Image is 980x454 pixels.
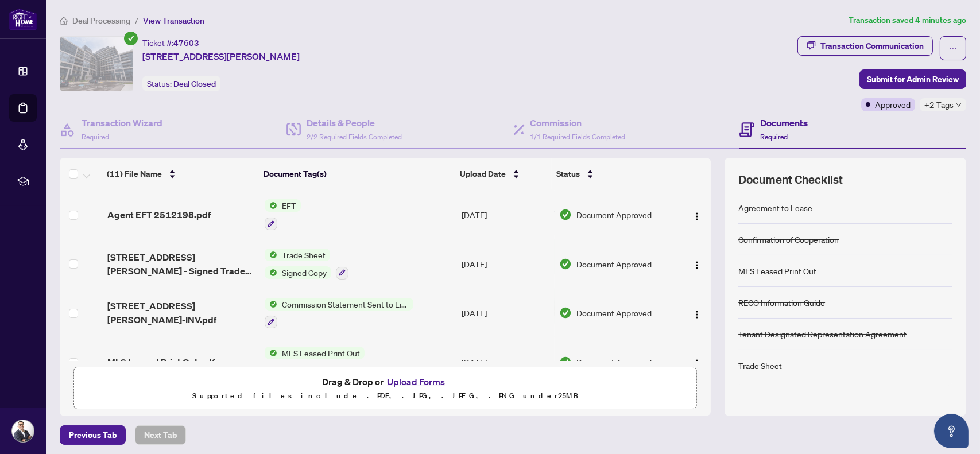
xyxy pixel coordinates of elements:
img: Document Status [559,356,572,368]
span: Document Approved [576,208,652,221]
div: Trade Sheet [738,359,782,372]
p: Supported files include .PDF, .JPG, .JPEG, .PNG under 25 MB [81,389,690,403]
span: 1/1 Required Fields Completed [530,133,626,141]
img: Document Status [559,208,572,221]
span: MLS Leased Print Out.pdf [107,355,215,369]
img: logo [9,9,37,30]
img: Logo [692,261,702,270]
div: Agreement to Lease [738,201,812,214]
span: Commission Statement Sent to Listing Brokerage [277,298,413,311]
img: Status Icon [265,266,277,279]
span: Signed Copy [277,266,331,279]
span: Previous Tab [69,426,117,444]
span: Deal Processing [72,15,130,26]
span: Upload Date [460,168,506,180]
button: Logo [688,255,706,273]
img: Status Icon [265,249,277,261]
span: Document Approved [576,356,652,368]
th: Document Tag(s) [259,158,455,190]
h4: Commission [530,116,626,130]
th: Upload Date [455,158,552,190]
span: (11) File Name [107,168,162,180]
img: Document Status [559,258,572,270]
div: RECO Information Guide [738,296,825,309]
td: [DATE] [457,239,555,289]
div: Transaction Communication [820,37,924,55]
img: Status Icon [265,199,277,212]
span: MLS Leased Print Out [277,347,365,359]
button: Logo [688,205,706,224]
span: 47603 [173,38,199,48]
span: down [956,102,962,108]
td: [DATE] [457,190,555,239]
span: Submit for Admin Review [867,70,959,88]
button: Status IconMLS Leased Print Out [265,347,365,378]
img: IMG-W12259267_1.jpg [60,37,133,91]
h4: Transaction Wizard [82,116,162,130]
button: Logo [688,353,706,371]
span: Document Approved [576,306,652,319]
td: [DATE] [457,289,555,338]
button: Status IconCommission Statement Sent to Listing Brokerage [265,298,413,329]
img: Logo [692,359,702,368]
button: Submit for Admin Review [859,69,966,89]
span: home [60,17,68,25]
span: Document Checklist [738,172,843,188]
span: check-circle [124,32,138,45]
span: Drag & Drop or [322,374,448,389]
span: Document Approved [576,258,652,270]
button: Previous Tab [60,425,126,445]
span: [STREET_ADDRESS][PERSON_NAME] [142,49,300,63]
span: Status [556,168,580,180]
img: Status Icon [265,298,277,311]
span: ellipsis [949,44,957,52]
img: Document Status [559,306,572,319]
div: Ticket #: [142,36,199,49]
img: Logo [692,310,702,319]
h4: Documents [760,116,808,130]
button: Status IconEFT [265,199,301,230]
span: [STREET_ADDRESS][PERSON_NAME]-INV.pdf [107,299,256,327]
button: Upload Forms [384,374,448,389]
th: Status [552,158,673,190]
h4: Details & People [307,116,402,130]
span: Required [760,133,788,141]
div: Confirmation of Cooperation [738,233,839,246]
img: Logo [692,212,702,221]
span: Agent EFT 2512198.pdf [107,208,211,222]
img: Profile Icon [12,420,34,442]
td: [DATE] [457,337,555,387]
span: Deal Closed [173,79,216,89]
th: (11) File Name [102,158,259,190]
img: Status Icon [265,347,277,359]
span: +2 Tags [924,98,954,111]
span: Approved [875,98,911,111]
span: [STREET_ADDRESS][PERSON_NAME] - Signed Trade Sheet.pdf [107,250,256,278]
span: Trade Sheet [277,249,330,261]
button: Open asap [934,414,969,448]
span: EFT [277,199,301,212]
button: Transaction Communication [797,36,933,56]
button: Status IconTrade SheetStatus IconSigned Copy [265,249,348,280]
div: MLS Leased Print Out [738,265,816,277]
li: / [135,14,138,27]
div: Status: [142,76,220,91]
span: 2/2 Required Fields Completed [307,133,402,141]
div: Tenant Designated Representation Agreement [738,328,907,340]
button: Logo [688,304,706,322]
button: Next Tab [135,425,186,445]
span: Required [82,133,109,141]
span: Drag & Drop orUpload FormsSupported files include .PDF, .JPG, .JPEG, .PNG under25MB [74,367,696,410]
span: View Transaction [143,15,204,26]
article: Transaction saved 4 minutes ago [849,14,966,27]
